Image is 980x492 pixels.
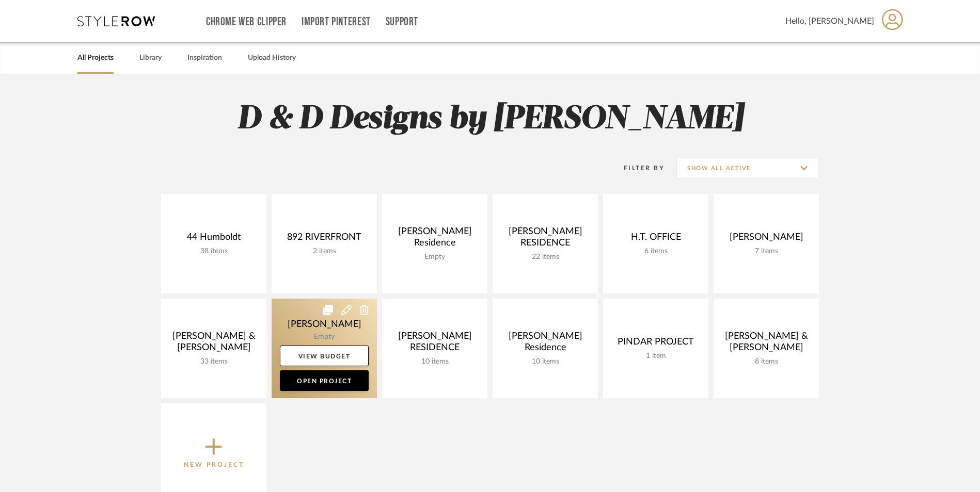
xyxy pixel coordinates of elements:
[118,100,862,139] h2: D & D Designs by [PERSON_NAME]
[501,331,590,357] div: [PERSON_NAME] Residence
[280,346,369,366] a: View Budget
[169,331,258,357] div: [PERSON_NAME] & [PERSON_NAME]
[611,352,700,360] div: 1 item
[169,247,258,256] div: 38 items
[390,357,479,366] div: 10 items
[722,357,811,366] div: 8 items
[722,247,811,256] div: 7 items
[139,51,162,65] a: Library
[390,253,479,261] div: Empty
[501,226,590,253] div: [PERSON_NAME] RESIDENCE
[501,253,590,261] div: 22 items
[386,18,418,26] a: Support
[611,232,700,247] div: H.T. OFFICE
[187,51,222,65] a: Inspiration
[722,232,811,247] div: [PERSON_NAME]
[302,18,371,26] a: Import Pinterest
[611,336,700,352] div: PINDAR PROJECT
[501,357,590,366] div: 10 items
[248,51,296,65] a: Upload History
[785,15,874,27] span: Hello, [PERSON_NAME]
[722,331,811,357] div: [PERSON_NAME] & [PERSON_NAME]
[280,232,369,247] div: 892 RIVERFRONT
[206,18,287,26] a: Chrome Web Clipper
[611,247,700,256] div: 6 items
[169,232,258,247] div: 44 Humboldt
[390,226,479,253] div: [PERSON_NAME] Residence
[610,163,665,173] div: Filter By
[280,370,369,391] a: Open Project
[184,460,244,470] p: New Project
[280,247,369,256] div: 2 items
[169,357,258,366] div: 33 items
[77,51,114,65] a: All Projects
[390,331,479,357] div: [PERSON_NAME] RESIDENCE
